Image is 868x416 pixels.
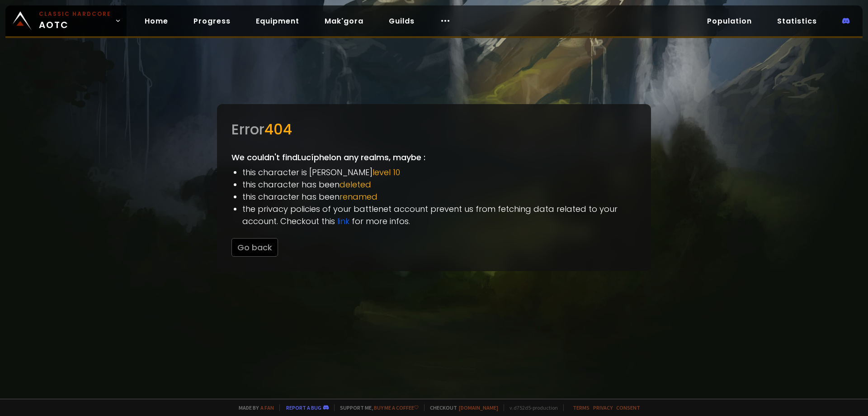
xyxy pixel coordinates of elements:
[334,404,419,411] span: Support me,
[593,404,613,411] a: Privacy
[504,404,558,411] span: v. d752d5 - production
[242,166,637,178] li: this character is [PERSON_NAME]
[231,119,637,140] div: Error
[242,191,637,203] li: this character has been
[137,12,175,30] a: Home
[242,178,637,191] li: this character has been
[249,12,307,30] a: Equipment
[337,215,349,227] a: link
[317,12,371,30] a: Mak'gora
[374,404,419,411] a: Buy me a coffee
[233,404,274,411] span: Made by
[616,404,640,411] a: Consent
[373,167,400,178] span: level 10
[5,5,127,36] a: Classic HardcoreAOTC
[700,12,759,30] a: Population
[217,104,651,271] div: We couldn't find Lucíphel on any realms, maybe :
[242,203,637,227] li: the privacy policies of your battlenet account prevent us from fetching data related to your acco...
[340,179,371,190] span: deleted
[231,238,278,257] button: Go back
[231,242,278,253] a: Go back
[260,404,274,411] a: a fan
[340,191,377,202] span: renamed
[459,404,498,411] a: [DOMAIN_NAME]
[573,404,590,411] a: Terms
[382,12,422,30] a: Guilds
[186,12,238,30] a: Progress
[39,10,111,18] small: Classic Hardcore
[286,404,321,411] a: Report a bug
[424,404,498,411] span: Checkout
[770,12,824,30] a: Statistics
[39,10,111,32] span: AOTC
[264,119,292,139] span: 404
